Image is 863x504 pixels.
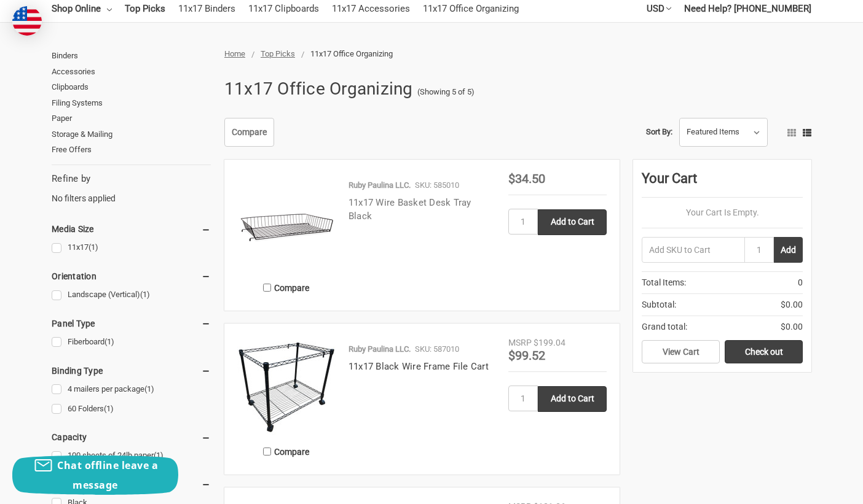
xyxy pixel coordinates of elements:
button: Chat offline leave a message [12,456,178,495]
img: 11x17 Wire Basket Desk Tray Black [237,173,336,271]
a: Clipboards [52,79,211,95]
span: (1) [104,337,114,346]
a: Check out [725,340,803,363]
a: Storage & Mailing [52,126,211,142]
span: 0 [798,276,803,289]
div: MSRP [508,336,532,349]
span: $199.04 [534,338,565,347]
h1: 11x17 Office Organizing [224,73,413,105]
img: 11x17 Black Wire Frame File Cart [237,336,336,435]
span: (Showing 5 of 5) [417,86,475,98]
div: Your Cart [642,168,803,198]
input: Add to Cart [538,209,607,235]
input: Add SKU to Cart [642,237,744,263]
p: SKU: 587010 [415,343,459,355]
p: Ruby Paulina LLC. [349,179,411,192]
span: Total Items: [642,276,686,289]
span: $0.00 [781,320,803,333]
span: $34.50 [508,171,545,186]
a: 11x17 Black Wire Frame File Cart [349,361,489,372]
a: Top Picks [261,49,295,58]
input: Compare [263,284,271,292]
div: No filters applied [52,172,211,205]
img: duty and tax information for United States [12,6,42,36]
h5: Panel Type [52,316,211,331]
a: Home [224,49,245,58]
p: Ruby Paulina LLC. [349,343,411,355]
a: Landscape (Vertical) [52,287,211,303]
label: Sort By: [646,123,672,141]
iframe: Google Customer Reviews [762,471,863,504]
a: 11x17 [52,239,211,256]
a: 11x17 Wire Basket Desk Tray Black [349,197,471,222]
label: Compare [237,277,336,298]
span: (1) [104,404,114,413]
span: Subtotal: [642,298,676,311]
a: Paper [52,110,211,126]
span: (1) [144,384,154,394]
a: Free Offers [52,142,211,158]
p: SKU: 585010 [415,179,459,192]
a: Accessories [52,64,211,80]
span: 11x17 Office Organizing [310,49,393,58]
span: (1) [140,290,150,299]
span: (1) [89,242,98,252]
span: Grand total: [642,320,687,333]
a: Filing Systems [52,95,211,111]
a: 100 sheets of 24lb paper [52,448,211,464]
label: Compare [237,441,336,462]
h5: Media Size [52,222,211,236]
p: Your Cart Is Empty. [642,206,803,219]
a: Compare [224,118,274,147]
a: Binders [52,48,211,64]
span: $0.00 [781,298,803,311]
h5: Binding Type [52,363,211,378]
input: Add to Cart [538,386,607,412]
a: 60 Folders [52,401,211,417]
h5: Refine by [52,172,211,186]
span: Chat offline leave a message [57,459,158,492]
h5: Orientation [52,269,211,284]
span: $99.52 [508,348,545,363]
a: View Cart [642,340,720,363]
button: Add [774,237,803,263]
a: 4 mailers per package [52,381,211,398]
a: Fiberboard [52,334,211,351]
span: (1) [154,451,164,460]
input: Compare [263,448,271,456]
h5: Capacity [52,430,211,444]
